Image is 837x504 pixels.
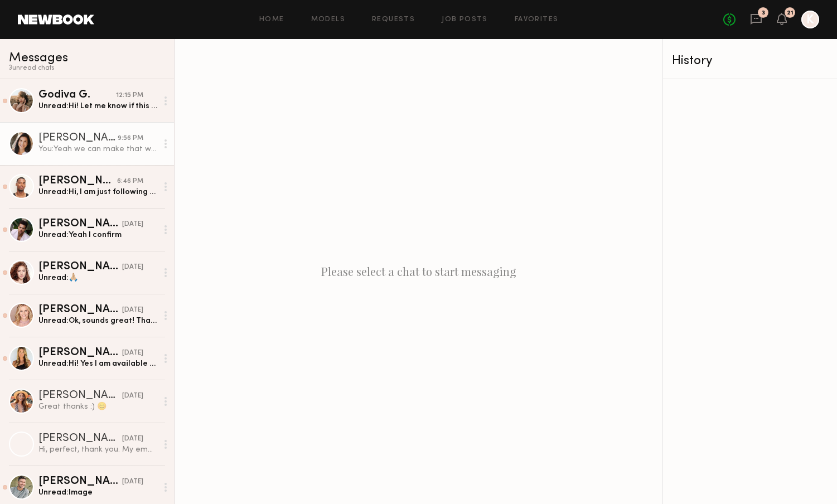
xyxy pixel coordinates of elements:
div: 9:56 PM [118,133,143,144]
div: Unread: Hi, I am just following up regarding the shoot that is coming up. Is there any update on ... [38,187,157,197]
div: [PERSON_NAME] [38,390,122,401]
div: Unread: Hi! Let me know if this is a possibility please :) [38,101,157,112]
div: Unread: Yeah I confirm [38,230,157,240]
a: 3 [750,13,762,27]
div: 6:46 PM [117,176,143,187]
div: [PERSON_NAME] [38,304,122,316]
a: Models [311,16,345,23]
div: [PERSON_NAME] [38,176,117,187]
div: You: Yeah we can make that work if we can confirm you! [38,144,157,154]
div: Great thanks :) 😊 [38,401,157,412]
span: Messages [9,52,68,65]
div: [DATE] [122,477,143,487]
div: [PERSON_NAME] [38,219,122,230]
div: 12:15 PM [116,90,143,101]
a: Job Posts [442,16,488,23]
div: [PERSON_NAME] [38,133,118,144]
div: [DATE] [122,219,143,230]
div: [DATE] [122,262,143,273]
a: Favorites [515,16,559,23]
div: Hi, perfect, thank you. My email is [PERSON_NAME][EMAIL_ADDRESS][DOMAIN_NAME] in case you need it... [38,444,157,455]
div: Godiva G. [38,90,116,101]
div: Unread: 🙏🏼 [38,273,157,283]
div: [PERSON_NAME] [38,347,122,358]
div: 3 [762,10,765,16]
div: [PERSON_NAME] [38,261,122,273]
div: [DATE] [122,434,143,444]
a: Requests [372,16,415,23]
div: 21 [787,10,794,16]
div: [PERSON_NAME] [38,433,122,444]
div: [DATE] [122,348,143,358]
div: History [672,55,828,67]
div: Unread: Image [38,487,157,498]
div: Unread: Hi! Yes I am available and can work as a local. What is the shoot for? [38,358,157,369]
div: [DATE] [122,391,143,401]
div: Unread: Ok, sounds great! Thank you! [38,316,157,326]
div: [DATE] [122,305,143,316]
a: K [801,11,819,28]
div: [PERSON_NAME] [38,476,122,487]
div: Please select a chat to start messaging [175,39,662,504]
a: Home [259,16,284,23]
